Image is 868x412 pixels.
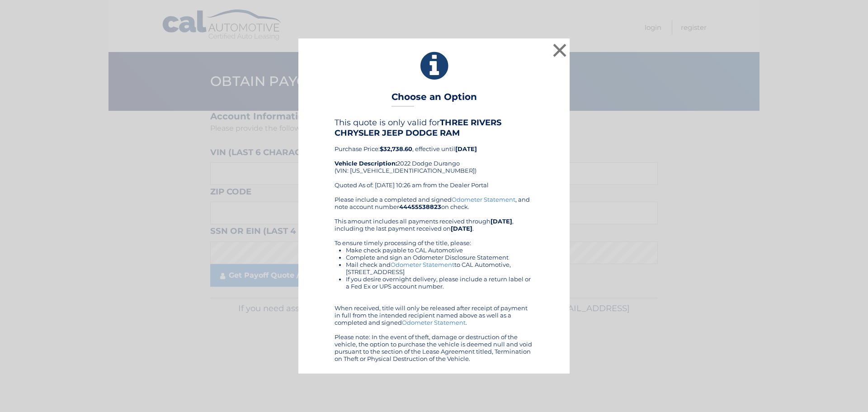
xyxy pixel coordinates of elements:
[335,118,533,195] div: Purchase Price: , effective until 2022 Dodge Durango (VIN: [US_VEHICLE_IDENTIFICATION_NUMBER]) Qu...
[335,160,397,167] strong: Vehicle Description:
[491,218,512,225] b: [DATE]
[452,196,515,203] a: Odometer Statement
[392,91,477,107] h3: Choose an Option
[402,319,466,326] a: Odometer Statement
[391,261,454,268] a: Odometer Statement
[335,118,533,137] h4: This quote is only valid for
[346,254,533,261] li: Complete and sign an Odometer Disclosure Statement
[335,196,533,362] div: Please include a completed and signed , and note account number on check. This amount includes al...
[399,203,441,210] b: 44455538823
[346,261,533,275] li: Mail check and to CAL Automotive, [STREET_ADDRESS]
[455,145,477,152] b: [DATE]
[451,225,472,232] b: [DATE]
[335,118,501,137] b: THREE RIVERS CHRYSLER JEEP DODGE RAM
[380,145,412,152] b: $32,738.60
[346,275,533,290] li: If you desire overnight delivery, please include a return label or a Fed Ex or UPS account number.
[346,246,533,254] li: Make check payable to CAL Automotive
[551,41,569,59] button: ×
